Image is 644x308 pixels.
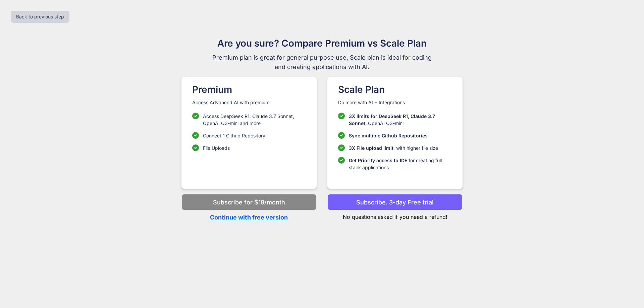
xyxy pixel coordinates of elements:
[338,132,345,139] img: checklist
[349,157,452,171] p: for creating full stack applications
[192,144,199,151] img: checklist
[203,132,265,139] p: Connect 1 Github Repository
[181,213,317,222] p: Continue with free version
[209,36,435,50] h1: Are you sure? Compare Premium vs Scale Plan
[349,132,428,139] p: Sync multiple Github Repositories
[192,132,199,139] img: checklist
[209,53,435,72] span: Premium plan is great for general purpose use, Scale plan is ideal for coding and creating applic...
[327,194,463,210] button: Subscribe. 3-day Free trial
[338,157,345,164] img: checklist
[349,113,452,127] p: OpenAI O3-mini
[181,194,317,210] button: Subscribe for $18/month
[11,11,69,23] button: Back to previous step
[349,158,407,163] span: Get Priority access to IDE
[203,144,230,151] p: File Uploads
[203,113,306,127] p: Access DeepSeek R1, Claude 3.7 Sonnet, OpenAI O3-mini and more
[338,144,345,151] img: checklist
[192,99,306,106] p: Access Advanced AI with premium
[327,210,463,221] p: No questions asked if you need a refund!
[338,82,452,97] h1: Scale Plan
[338,113,345,119] img: checklist
[213,198,285,207] p: Subscribe for $18/month
[338,99,452,106] p: Do more with AI + Integrations
[192,113,199,119] img: checklist
[349,144,438,151] p: , with higher file size
[349,145,393,151] span: 3X File upload limit
[192,82,306,97] h1: Premium
[349,113,435,126] span: 3X limits for DeepSeek R1, Claude 3.7 Sonnet,
[356,198,434,207] p: Subscribe. 3-day Free trial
